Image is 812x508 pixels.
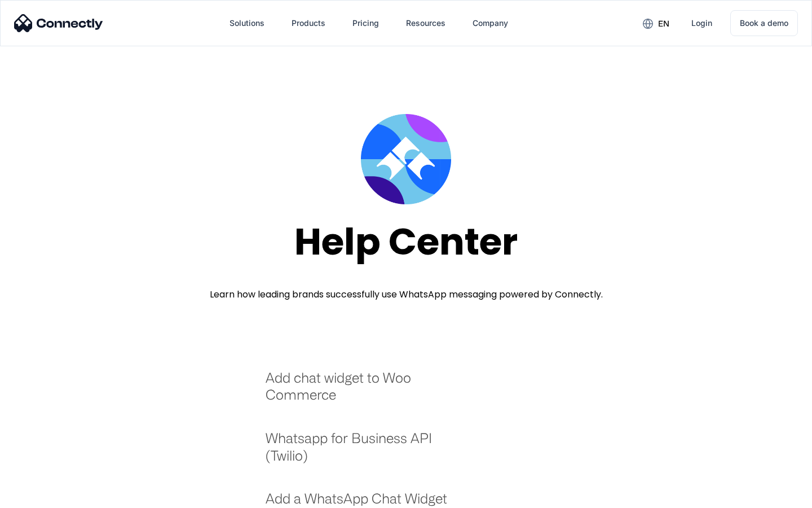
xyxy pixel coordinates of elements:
[294,221,518,262] div: Help Center
[343,10,388,37] a: Pricing
[682,10,721,37] a: Login
[406,15,445,31] div: Resources
[220,10,273,37] div: Solutions
[23,488,68,504] ul: Language list
[11,488,68,504] aside: Language selected: English
[658,16,669,32] div: en
[730,10,798,36] a: Book a demo
[464,10,517,37] div: Company
[230,15,264,31] div: Solutions
[691,15,712,31] div: Login
[266,369,462,415] a: Add chat widget to Woo Commerce
[634,15,678,32] div: en
[266,430,462,475] a: Whatsapp for Business API (Twilio)
[14,14,103,32] img: Connectly Logo
[210,288,603,301] div: Learn how leading brands successfully use WhatsApp messaging powered by Connectly.
[352,15,379,31] div: Pricing
[292,15,325,31] div: Products
[397,10,454,37] div: Resources
[473,15,508,31] div: Company
[283,10,334,37] div: Products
